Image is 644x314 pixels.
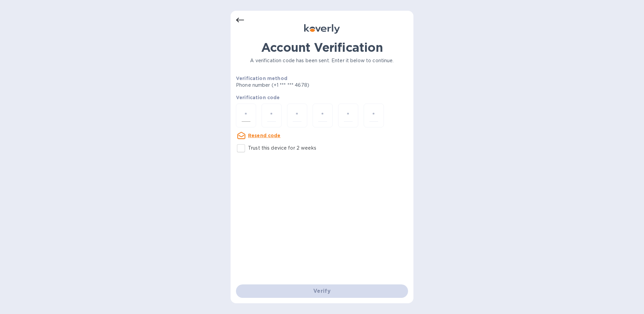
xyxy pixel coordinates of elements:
p: Trust this device for 2 weeks [248,145,316,152]
p: A verification code has been sent. Enter it below to continue. [236,57,408,64]
b: Verification method [236,76,287,81]
u: Resend code [248,133,281,138]
p: Phone number (+1 *** *** 4678) [236,82,361,89]
p: Verification code [236,94,408,101]
h1: Account Verification [236,40,408,54]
